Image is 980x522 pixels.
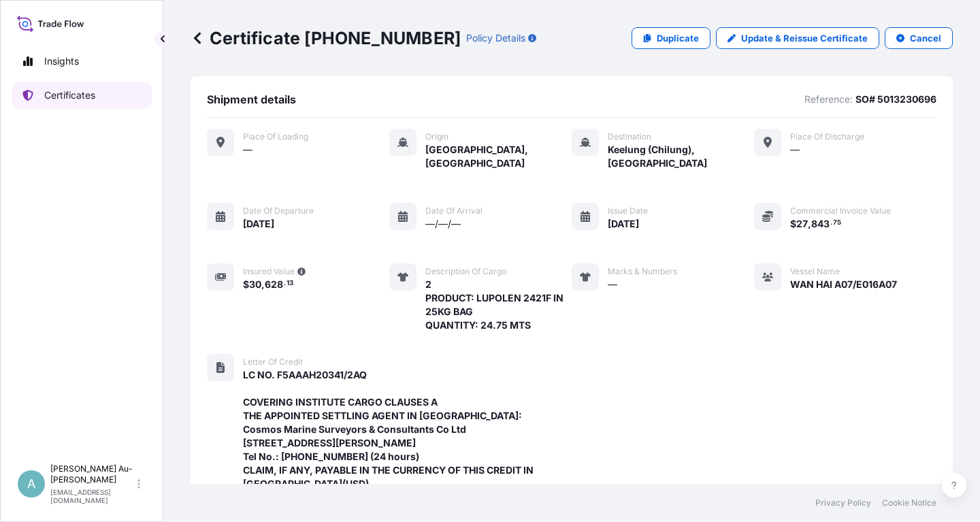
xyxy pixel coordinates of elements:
[608,217,639,231] span: [DATE]
[284,281,286,286] span: .
[741,31,868,45] p: Update & Reissue Certificate
[910,31,941,45] p: Cancel
[287,281,293,286] span: 13
[657,31,699,45] p: Duplicate
[608,266,677,277] span: Marks & Numbers
[833,221,841,225] span: 75
[265,280,283,289] span: 628
[243,206,314,216] span: Date of departure
[425,266,506,277] span: Description of cargo
[243,266,295,277] span: Insured Value
[815,497,871,508] a: Privacy Policy
[796,219,808,229] span: 27
[243,143,252,157] span: —
[425,131,448,142] span: Origin
[804,93,853,106] p: Reference:
[790,131,864,142] span: Place of discharge
[790,266,840,277] span: Vessel Name
[50,488,135,504] p: [EMAIL_ADDRESS][DOMAIN_NAME]
[44,54,79,68] p: Insights
[243,217,274,231] span: [DATE]
[243,357,303,368] span: Letter of Credit
[12,82,152,109] a: Certificates
[716,27,879,49] a: Update & Reissue Certificate
[243,280,249,289] span: $
[27,477,35,491] span: A
[790,219,796,229] span: $
[261,280,265,289] span: ,
[811,219,830,229] span: 843
[50,463,135,485] p: [PERSON_NAME] Au-[PERSON_NAME]
[425,143,572,170] span: [GEOGRAPHIC_DATA], [GEOGRAPHIC_DATA]
[12,48,152,75] a: Insights
[425,206,483,216] span: Date of arrival
[790,278,897,291] span: WAN HAI A07/E016A07
[243,368,572,518] span: LC NO. F5AAAH20341/2AQ COVERING INSTITUTE CARGO CLAUSES A THE APPOINTED SETTLING AGENT IN [GEOGRA...
[790,143,800,157] span: —
[882,497,936,508] a: Cookie Notice
[632,27,710,49] a: Duplicate
[191,27,461,49] p: Certificate [PHONE_NUMBER]
[608,206,648,216] span: Issue Date
[466,31,525,45] p: Policy Details
[830,221,832,225] span: .
[44,88,95,102] p: Certificates
[207,93,296,106] span: Shipment details
[425,217,461,231] span: —/—/—
[885,27,953,49] button: Cancel
[243,131,308,142] span: Place of Loading
[608,278,617,291] span: —
[425,278,572,332] span: 2 PRODUCT: LUPOLEN 2421F IN 25KG BAG QUANTITY: 24.75 MTS
[790,206,891,216] span: Commercial Invoice Value
[249,280,261,289] span: 30
[608,131,651,142] span: Destination
[808,219,811,229] span: ,
[608,143,754,170] span: Keelung (Chilung), [GEOGRAPHIC_DATA]
[855,93,936,106] p: SO# 5013230696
